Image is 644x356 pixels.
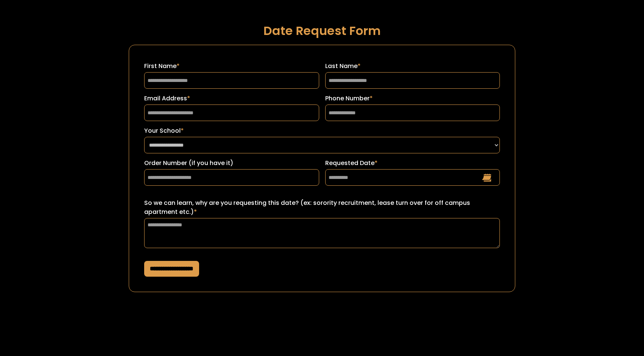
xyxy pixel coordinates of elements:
label: Email Address [144,94,319,103]
label: Last Name [325,62,500,71]
label: Requested Date [325,159,500,168]
form: Request a Date Form [129,45,515,292]
h1: Date Request Form [129,24,515,37]
label: Your School [144,126,500,135]
label: So we can learn, why are you requesting this date? (ex: sorority recruitment, lease turn over for... [144,198,500,217]
label: Order Number (if you have it) [144,159,319,168]
label: Phone Number [325,94,500,103]
label: First Name [144,62,319,71]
